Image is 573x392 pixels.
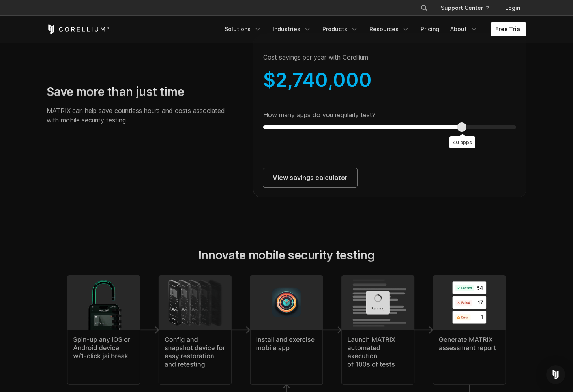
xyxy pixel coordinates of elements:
[275,68,372,92] span: 2,740,000
[499,1,526,15] a: Login
[47,106,237,125] p: MATRIX can help save countless hours and costs associated with mobile security testing.
[546,365,565,384] div: Open Intercom Messenger
[268,22,316,36] a: Industries
[220,22,526,36] div: Navigation Menu
[47,24,109,34] a: Corellium Home
[263,53,516,62] p: Cost savings per year with Corellium:
[263,111,375,119] label: How many apps do you regularly test?
[47,84,237,99] h2: Save more than just time
[417,1,431,15] button: Search
[318,22,363,36] a: Products
[263,168,357,187] a: View savings calculator
[446,22,483,36] a: About
[365,22,414,36] a: Resources
[449,136,475,148] output: 40 apps
[220,22,266,36] a: Solutions
[416,22,444,36] a: Pricing
[411,1,526,15] div: Navigation Menu
[263,68,516,92] div: $
[129,248,444,263] h2: Innovate mobile security testing
[434,1,496,15] a: Support Center
[491,22,526,36] a: Free Trial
